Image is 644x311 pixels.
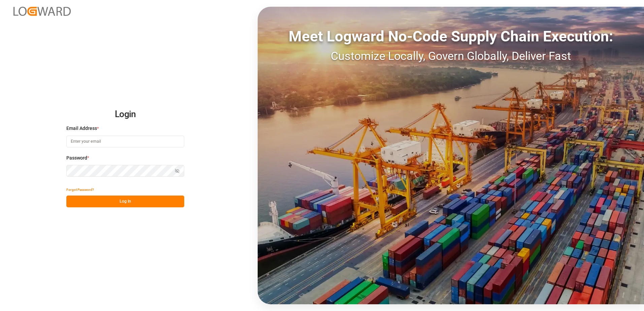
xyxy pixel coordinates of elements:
[66,125,97,132] span: Email Address
[13,7,71,16] img: Logward_new_orange.png
[258,25,644,47] div: Meet Logward No-Code Supply Chain Execution:
[66,184,94,196] button: Forgot Password?
[66,196,184,207] button: Log In
[66,104,184,125] h2: Login
[66,154,87,162] span: Password
[66,136,184,147] input: Enter your email
[258,47,644,65] div: Customize Locally, Govern Globally, Deliver Fast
